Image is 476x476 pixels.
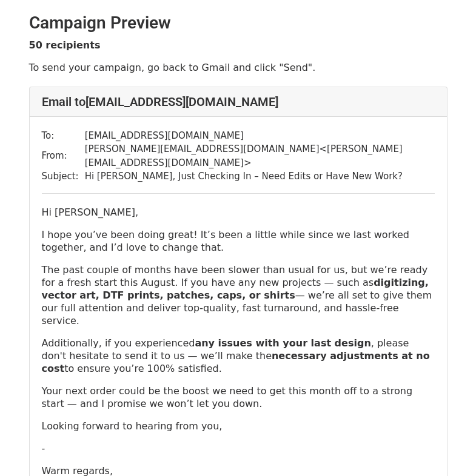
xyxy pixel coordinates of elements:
td: Subject: [42,170,85,183]
p: Your next order could be the boost we need to get this month off to a strong start — and I promis... [42,385,435,410]
p: Additionally, if you experienced , please don't hesitate to send it to us — we’ll make the to ens... [42,337,435,375]
p: The past couple of months have been slower than usual for us, but we’re ready for a fresh start t... [42,263,435,327]
p: Looking forward to hearing from you, [42,420,435,432]
strong: necessary adjustments at no cost [42,350,430,374]
p: - [42,442,435,455]
h2: Campaign Preview [29,13,448,33]
strong: 50 recipients [29,39,101,51]
td: Hi [PERSON_NAME], Just Checking In – Need Edits or Have New Work? [85,170,435,183]
td: [EMAIL_ADDRESS][DOMAIN_NAME] [85,129,435,143]
h4: Email to [EMAIL_ADDRESS][DOMAIN_NAME] [42,94,435,109]
strong: digitizing, vector art, DTF prints, patches, caps, or shirts [42,277,429,301]
strong: any issues with your last design [195,337,370,349]
td: [PERSON_NAME][EMAIL_ADDRESS][DOMAIN_NAME] < [PERSON_NAME][EMAIL_ADDRESS][DOMAIN_NAME] > [85,142,435,170]
td: To: [42,129,85,143]
p: I hope you’ve been doing great! It’s been a little while since we last worked together, and I’d l... [42,228,435,254]
p: To send your campaign, go back to Gmail and click "Send". [29,61,448,74]
p: Hi [PERSON_NAME], [42,206,435,219]
td: From: [42,142,85,170]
